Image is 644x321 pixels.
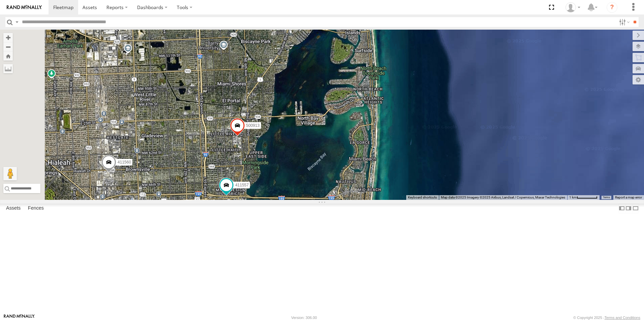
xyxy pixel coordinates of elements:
span: 1 km [569,195,577,199]
button: Zoom in [3,33,13,42]
label: Map Settings [633,75,644,84]
div: Version: 306.00 [291,316,317,320]
button: Map Scale: 1 km per 58 pixels [567,195,600,200]
label: Search Query [14,17,20,27]
img: rand-logo.svg [7,5,42,10]
span: Map data ©2025 Imagery ©2025 Airbus, Landsat / Copernicus, Maxar Technologies [441,195,565,199]
label: Measure [3,64,13,73]
label: Search Filter Options [616,17,631,27]
a: Report a map error [615,195,642,199]
div: Chino Castillo [563,2,583,12]
div: © Copyright 2025 - [573,316,640,320]
button: Zoom out [3,42,13,51]
span: 500913 [246,123,260,128]
label: Hide Summary Table [632,204,639,213]
label: Dock Summary Table to the Left [618,204,625,213]
a: Visit our Website [4,314,35,321]
button: Keyboard shortcuts [408,195,437,200]
a: Terms and Conditions [605,316,640,320]
button: Zoom Home [3,51,13,61]
label: Fences [25,204,47,213]
span: 411560 [118,160,131,165]
a: Terms (opens in new tab) [603,196,610,199]
label: Dock Summary Table to the Right [625,204,632,213]
i: ? [607,2,617,13]
label: Assets [3,204,24,213]
button: Drag Pegman onto the map to open Street View [3,167,17,180]
span: 411557 [235,183,249,188]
